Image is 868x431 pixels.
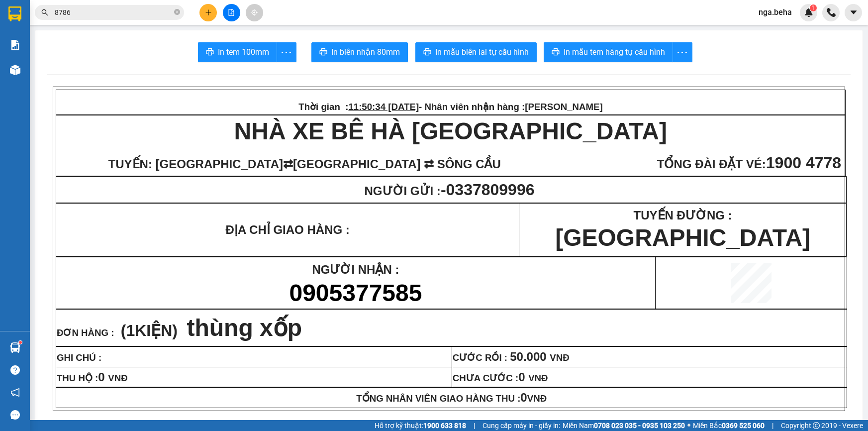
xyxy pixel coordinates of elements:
[687,424,690,428] span: ⚪️
[810,4,817,11] sup: 1
[10,40,20,50] img: solution-icon
[510,350,546,363] span: 50.000
[126,322,135,339] span: 1
[174,9,180,15] span: close-circle
[98,370,104,384] span: 0
[423,48,431,57] span: printer
[10,65,20,75] img: warehouse-icon
[57,327,114,338] span: ĐƠN HÀNG :
[845,4,862,21] button: caret-down
[228,9,235,16] span: file-add
[57,352,101,363] span: GHI CHÚ :
[453,373,548,383] span: CHƯA CƯỚC :
[693,420,765,431] span: Miền Bắc
[813,422,820,429] span: copyright
[199,4,217,21] button: plus
[319,48,327,57] span: printer
[8,6,21,21] img: logo-vxr
[772,420,773,431] span: |
[218,46,269,58] span: In tem 100mm
[594,422,685,430] strong: 0708 023 035 - 0935 103 250
[375,420,466,431] span: Hỗ trợ kỹ thuật:
[446,181,535,199] span: 0337809996
[312,263,399,276] span: NGƯỜI NHẬN :
[121,322,126,339] span: (
[19,341,22,344] sup: 1
[441,181,535,199] span: -
[525,102,603,112] span: [PERSON_NAME]
[751,6,800,18] span: nga.beha
[187,315,302,341] span: thùng xốp
[10,342,20,353] img: warehouse-icon
[298,102,602,112] span: Thời gian : - Nhân viên nhận hàng :
[415,42,537,62] button: printerIn mẫu biên lai tự cấu hình
[348,102,419,112] span: 11:50:34 [DATE]
[657,157,766,171] span: TỔNG ĐÀI ĐẶT VÉ:
[453,352,570,363] span: CƯỚC RỒI :
[482,420,560,431] span: Cung cấp máy in - giấy in:
[804,8,813,17] img: icon-new-feature
[520,391,527,404] span: 0
[283,157,293,171] span: ⇄
[55,7,172,18] input: Tìm tên, số ĐT hoặc mã đơn
[544,42,673,62] button: printerIn mẫu tem hàng tự cấu hình
[135,322,178,339] span: KIỆN)
[547,352,570,363] span: VNĐ
[435,46,529,58] span: In mẫu biên lai tự cấu hình
[198,42,277,62] button: printerIn tem 100mm
[10,365,20,375] span: question-circle
[57,373,128,383] span: THU HỘ :
[108,157,283,171] span: TUYẾN: [GEOGRAPHIC_DATA]
[234,118,667,144] strong: NHÀ XE BÊ HÀ [GEOGRAPHIC_DATA]
[673,42,692,62] button: more
[10,388,20,397] span: notification
[226,223,350,236] strong: ĐỊA CHỈ GIAO HÀNG :
[41,9,48,16] span: search
[423,422,466,430] strong: 1900 633 818
[289,280,422,306] span: 0905377585
[293,157,501,171] span: [GEOGRAPHIC_DATA] ⇄ SÔNG CẦU
[766,154,841,172] span: 1900 4778
[634,209,732,222] span: TUYẾN ĐƯỜNG :
[277,46,296,59] span: more
[174,8,180,17] span: close-circle
[251,9,258,16] span: aim
[520,393,547,404] span: VNĐ
[246,4,263,21] button: aim
[555,224,810,251] span: [GEOGRAPHIC_DATA]
[331,46,400,58] span: In biên nhận 80mm
[525,373,548,383] span: VNĐ
[365,184,538,198] span: NGƯỜI GỬI :
[849,8,858,17] span: caret-down
[10,410,20,420] span: message
[722,422,765,430] strong: 0369 525 060
[356,393,547,404] span: TỔNG NHÂN VIÊN GIAO HÀNG THU :
[564,46,665,58] span: In mẫu tem hàng tự cấu hình
[311,42,408,62] button: printerIn biên nhận 80mm
[563,420,685,431] span: Miền Nam
[518,370,525,384] span: 0
[105,373,128,383] span: VNĐ
[827,8,836,17] img: phone-icon
[205,9,212,16] span: plus
[673,46,692,59] span: more
[277,42,296,62] button: more
[474,420,475,431] span: |
[552,48,560,57] span: printer
[811,4,815,11] span: 1
[223,4,240,21] button: file-add
[206,48,214,57] span: printer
